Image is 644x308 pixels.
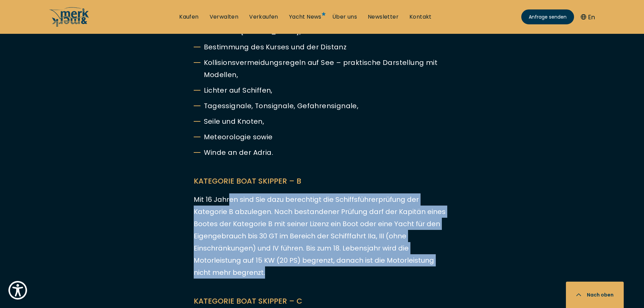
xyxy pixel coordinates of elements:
[7,279,29,301] button: Show Accessibility Preferences
[521,9,574,24] a: Anfrage senden
[194,56,451,81] li: Kollisionsvermeidungsregeln auf See – praktische Darstellung mit Modellen,
[194,146,451,159] li: Winde an der Adria.
[194,193,451,279] p: Mit 16 Jahren sind Sie dazu berechtigt die Schiffsführerprüfung der Kategorie B abzulegen. Nach b...
[249,13,278,21] a: Verkaufen
[194,175,451,187] h3: KATEGORIE BOAT SKIPPER – B
[581,13,595,22] button: En
[210,13,239,21] a: Verwalten
[194,100,451,112] li: Tagessignale, Tonsignale, Gefahrensignale,
[409,13,432,21] a: Kontakt
[194,84,451,96] li: Lichter auf Schiffen,
[368,13,399,21] a: Newsletter
[194,115,451,127] li: Seile und Knoten,
[179,13,198,21] a: Kaufen
[194,295,451,307] h3: KATEGORIE BOAT SKIPPER – C
[289,13,321,21] a: Yacht News
[566,282,624,308] button: Nach oben
[194,131,451,143] li: Meteorologie sowie
[194,41,451,53] li: Bestimmung des Kurses und der Distanz
[529,14,567,21] span: Anfrage senden
[332,13,357,21] a: Über uns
